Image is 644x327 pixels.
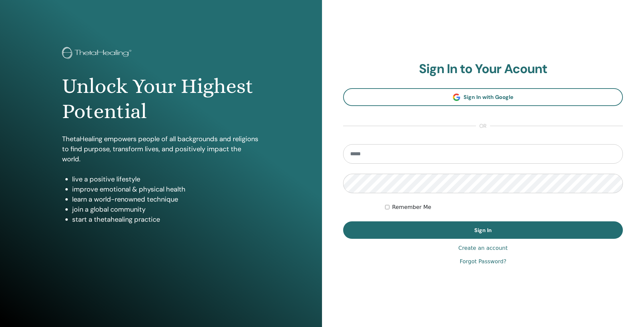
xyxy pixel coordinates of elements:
button: Sign In [343,221,623,239]
h1: Unlock Your Highest Potential [62,74,260,124]
span: or [476,122,490,130]
h2: Sign In to Your Acount [343,61,623,77]
li: improve emotional & physical health [72,184,260,194]
label: Remember Me [392,203,431,211]
p: ThetaHealing empowers people of all backgrounds and religions to find purpose, transform lives, a... [62,134,260,164]
span: Sign In [474,227,492,234]
div: Keep me authenticated indefinitely or until I manually logout [385,203,623,211]
a: Create an account [458,244,507,252]
li: live a positive lifestyle [72,174,260,184]
a: Forgot Password? [460,258,506,266]
li: learn a world-renowned technique [72,194,260,204]
a: Sign In with Google [343,88,623,106]
li: join a global community [72,204,260,214]
span: Sign In with Google [464,94,514,101]
li: start a thetahealing practice [72,214,260,224]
